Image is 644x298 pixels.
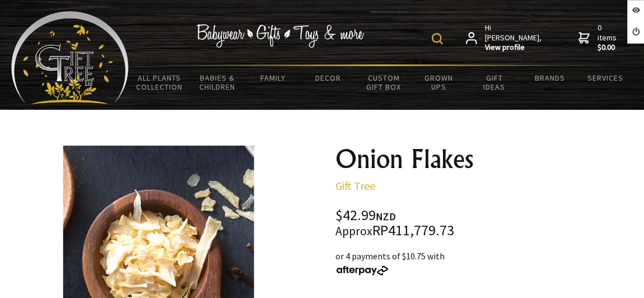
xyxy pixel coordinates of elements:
[301,66,356,90] a: Decor
[197,24,365,48] img: Babywear - Gifts - Toys & more
[522,66,577,90] a: Brands
[335,266,389,276] img: Afterpay
[578,23,619,53] a: 0 items$0.00
[577,66,633,90] a: Services
[485,43,543,53] strong: View profile
[485,23,543,53] span: Hi [PERSON_NAME],
[245,66,301,90] a: Family
[356,66,412,99] a: Custom Gift Box
[11,11,129,104] img: Babyware - Gifts - Toys and more...
[335,179,375,193] a: Gift Tree
[598,22,619,53] span: 0 items
[466,23,543,53] a: Hi [PERSON_NAME],View profile
[598,43,619,53] strong: $0.00
[376,210,396,223] span: NZD
[335,249,635,276] div: or 4 payments of $10.75 with
[412,66,467,99] a: Grown Ups
[335,223,372,239] small: Approx
[190,66,245,99] a: Babies & Children
[466,66,522,99] a: Gift Ideas
[129,66,190,99] a: All Plants Collection
[335,208,635,238] div: $42.99 RP411,779.73
[432,33,443,44] img: product search
[335,146,635,173] h1: Onion Flakes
